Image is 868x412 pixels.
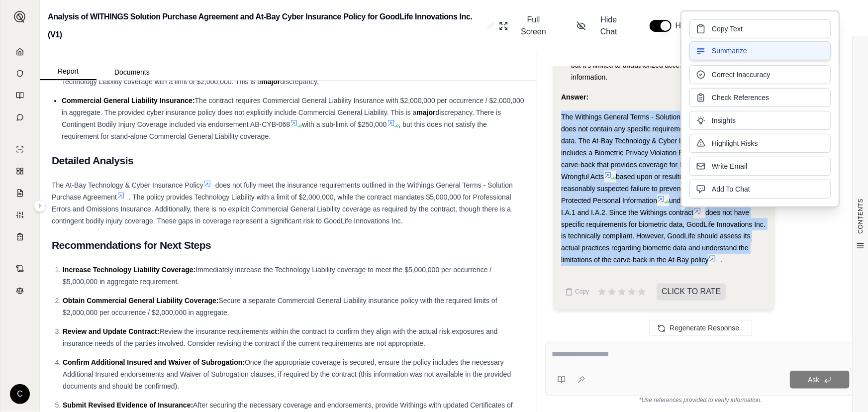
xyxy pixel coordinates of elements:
span: Obtain Commercial General Liability Coverage: [63,297,219,305]
a: Documents Vault [6,64,33,84]
span: Add To Chat [712,184,750,194]
span: with a sub-limit of $250,000 [302,120,386,128]
button: Check References [689,88,831,107]
strong: Answer: [561,93,588,101]
img: Expand sidebar [14,11,26,23]
span: Copy [575,288,589,296]
span: Copy Text [712,24,743,34]
button: Copy [561,282,593,302]
span: Review and Update Contract: [63,327,159,335]
span: major [261,78,280,86]
span: The contract requires Commercial General Liability Insurance with $2,000,000 per occurrence / $2,... [62,97,524,116]
span: does not have specific requirements for biometric data, GoodLife Innovations Inc. is technically ... [561,208,766,264]
a: Chat [6,107,33,127]
span: Summarize [712,46,747,56]
a: Legal Search Engine [6,281,33,301]
button: Expand sidebar [34,200,46,212]
span: Hide Chat [592,14,626,38]
div: *Use references provided to verify information. [545,396,856,404]
h2: Detailed Analysis [52,150,525,171]
span: CLICK TO RATE [657,284,726,301]
button: Highlight Risks [689,134,831,153]
button: Correct Inaccuracy [689,65,831,84]
span: The At-Bay Technology & Cyber Insurance Policy [52,181,203,189]
span: does not fully meet the insurance requirements outlined in the Withings General Terms - Solution ... [52,181,513,201]
a: Single Policy [6,139,33,159]
h2: Recommendations for Next Steps [52,235,525,256]
span: Insights [712,115,736,125]
span: Check References [712,93,769,103]
span: . The policy provides Technology Liability with a limit of $2,000,000, while the contract mandate... [52,193,511,225]
span: Commercial General Liability Insurance: [62,97,195,104]
button: Report [40,63,96,80]
button: Copy Text [689,19,831,38]
span: Full Screen [514,14,553,38]
span: under Insuring Agreements I.A.1 and I.A.2. Since the Withings contract [561,197,753,216]
span: Secure a separate Commercial General Liability insurance policy with the required limits of $2,00... [63,297,497,316]
span: Ask [808,376,819,384]
span: Regenerate Response [670,324,739,332]
a: Prompt Library [6,86,33,105]
button: Hide Chat [573,10,630,42]
span: discrepancy. [280,78,319,86]
button: Insights [689,111,831,130]
a: Coverage Table [6,227,33,247]
span: based upon or resulting from any actual or reasonably suspected failure to prevent unauthorized a... [561,173,756,205]
a: Contract Analysis [6,259,33,279]
span: Submit Revised Evidence of Insurance: [63,401,193,409]
button: Full Screen [495,10,557,42]
span: Write Email [712,161,747,171]
span: Highlight Risks [712,138,758,148]
button: Add To Chat [689,180,831,199]
button: Expand sidebar [10,7,30,27]
span: Once the appropriate coverage is secured, ensure the policy includes the necessary Additional Ins... [63,358,511,390]
button: Regenerate Response [649,320,752,336]
a: Home [6,42,33,62]
button: Summarize [689,41,831,60]
a: Claim Coverage [6,183,33,203]
span: Hide Citations [675,20,731,32]
span: major [417,108,436,116]
span: , but it has a carve-back that provides coverage for Information Privacy Wrongful Acts [561,149,759,181]
div: C [10,384,30,404]
span: Review the insurance requirements within the contract to confirm they align with the actual risk ... [63,327,498,347]
span: The Withings General Terms - Solution Purchase Agreement [561,113,748,121]
span: Confirm Additional Insured and Waiver of Subrogation: [63,358,245,366]
span: Immediately increase the Technology Liability coverage to meet the $5,000,000 per occurrence / $5... [63,266,491,286]
span: does not contain any specific requirements related to biometric data. The At-Bay Technology & Cyb... [561,125,754,145]
button: Write Email [689,157,831,176]
button: Documents [96,64,168,80]
button: Ask [790,371,850,389]
span: Correct Inaccuracy [712,70,770,80]
span: . [720,256,722,264]
a: Custom Report [6,205,33,225]
span: includes a Biometric Privacy Violation Exclusion [561,149,708,157]
h2: Analysis of WITHINGS Solution Purchase Agreement and At-Bay Cyber Insurance Policy for GoodLife I... [48,8,483,44]
span: Increase Technology Liability Coverage: [63,266,195,274]
a: Policy Comparisons [6,161,33,181]
span: CONTENTS [857,199,865,234]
